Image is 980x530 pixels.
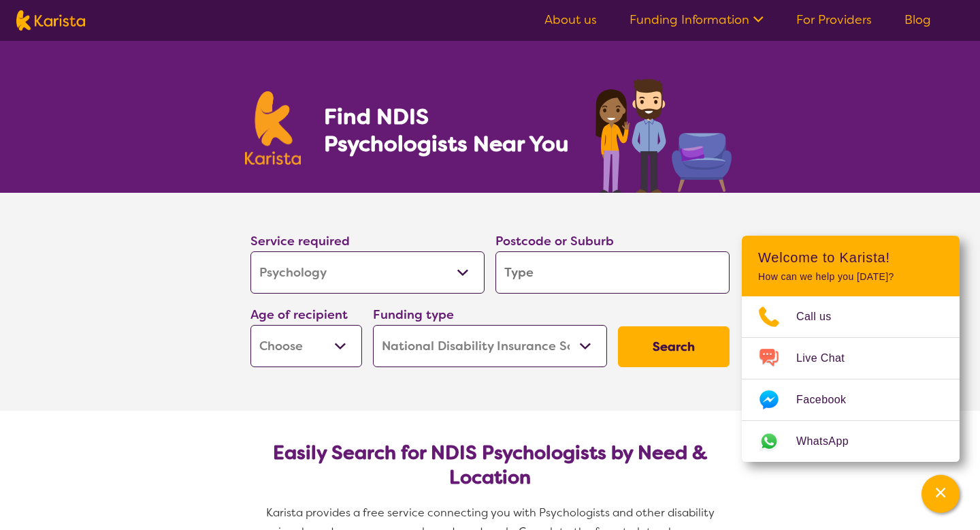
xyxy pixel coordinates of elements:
ul: Choose channel [742,296,960,462]
label: Funding type [373,307,454,323]
label: Service required [250,233,350,249]
input: Type [495,251,730,294]
span: WhatsApp [796,431,865,452]
img: psychology [591,74,735,193]
div: Channel Menu [742,236,960,462]
span: Live Chat [796,348,861,369]
h1: Find NDIS Psychologists Near You [324,103,576,157]
span: Facebook [796,390,862,410]
a: About us [544,12,597,28]
p: How can we help you [DATE]? [758,271,943,283]
span: Call us [796,307,848,327]
button: Channel Menu [921,475,960,513]
a: Web link opens in a new tab. [742,421,960,462]
h2: Welcome to Karista! [758,249,943,266]
h2: Easily Search for NDIS Psychologists by Need & Location [261,441,719,490]
button: Search [618,326,730,367]
img: Karista logo [16,10,85,31]
label: Postcode or Suburb [495,233,614,249]
a: Funding Information [630,12,764,28]
a: For Providers [796,12,872,28]
label: Age of recipient [250,307,348,323]
img: Karista logo [245,91,301,165]
a: Blog [904,12,931,28]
